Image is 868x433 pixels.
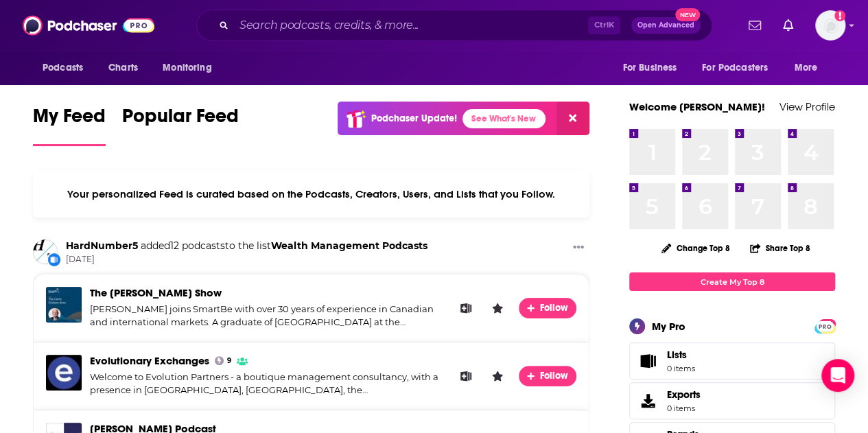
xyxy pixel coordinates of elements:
[795,58,818,78] span: More
[90,286,222,299] a: The Gavin Graham Show
[163,58,211,78] span: Monitoring
[540,302,570,314] span: Follow
[667,403,701,413] span: 0 items
[33,55,101,81] button: open menu
[66,239,138,252] a: HardNumber5
[821,359,854,392] div: Open Intercom Messenger
[629,382,835,419] a: Exports
[817,321,833,331] span: PRO
[196,10,712,41] div: Search podcasts, credits, & more...
[667,364,695,373] span: 0 items
[675,8,700,21] span: New
[567,239,589,257] button: Show More Button
[667,388,701,401] span: Exports
[749,235,811,261] button: Share Top 8
[777,14,799,37] a: Show notifications dropdown
[456,298,476,318] button: Add to List
[785,55,835,81] button: open menu
[462,109,546,128] a: See What's New
[487,298,508,318] button: Leave a Rating
[215,356,231,365] a: 9
[743,14,766,37] a: Show notifications dropdown
[693,55,788,81] button: open menu
[153,55,229,81] button: open menu
[33,239,58,264] img: HardNumber5
[634,351,661,371] span: Lists
[47,252,62,267] div: New List
[817,320,833,331] a: PRO
[815,10,845,40] img: User Profile
[653,239,738,257] button: Change Top 8
[66,254,427,266] span: [DATE]
[540,370,570,382] span: Follow
[46,355,82,390] img: Evolutionary Exchanges
[90,354,209,367] a: Evolutionary Exchanges
[271,239,427,252] a: Wealth Management Podcasts
[613,55,694,81] button: open menu
[631,17,701,34] button: Open AdvancedNew
[702,58,768,78] span: For Podcasters
[23,12,154,38] img: Podchaser - Follow, Share and Rate Podcasts
[815,10,845,40] button: Show profile menu
[234,14,588,36] input: Search podcasts, credits, & more...
[519,298,576,318] button: Follow
[46,287,82,323] img: The Gavin Graham Show
[122,104,239,146] a: Popular Feed
[667,349,695,361] span: Lists
[43,58,83,78] span: Podcasts
[33,171,589,218] div: Your personalized Feed is curated based on the Podcasts, Creators, Users, and Lists that you Follow.
[634,391,661,410] span: Exports
[227,358,231,364] span: 9
[667,349,687,361] span: Lists
[629,272,835,291] a: Create My Top 8
[637,22,694,29] span: Open Advanced
[652,320,685,333] div: My Pro
[588,16,620,34] span: Ctrl K
[90,371,445,397] div: Welcome to Evolution Partners - a boutique management consultancy, with a presence in [GEOGRAPHIC...
[622,58,677,78] span: For Business
[90,286,222,299] span: The [PERSON_NAME] Show
[519,366,576,386] button: Follow
[815,10,845,40] span: Logged in as emilyjherman
[33,104,106,146] a: My Feed
[33,104,106,136] span: My Feed
[141,239,225,252] span: added 12 podcasts
[629,100,765,113] a: Welcome [PERSON_NAME]!
[779,100,835,113] a: View Profile
[99,55,146,81] a: Charts
[834,10,845,21] svg: Add a profile image
[90,303,445,329] div: [PERSON_NAME] joins SmartBe with over 30 years of experience in Canadian and international market...
[371,113,457,124] p: Podchaser Update!
[487,366,508,386] button: Leave a Rating
[629,342,835,379] a: Lists
[66,239,427,253] h3: to the list
[108,58,138,78] span: Charts
[456,366,476,386] button: Add to List
[122,104,239,136] span: Popular Feed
